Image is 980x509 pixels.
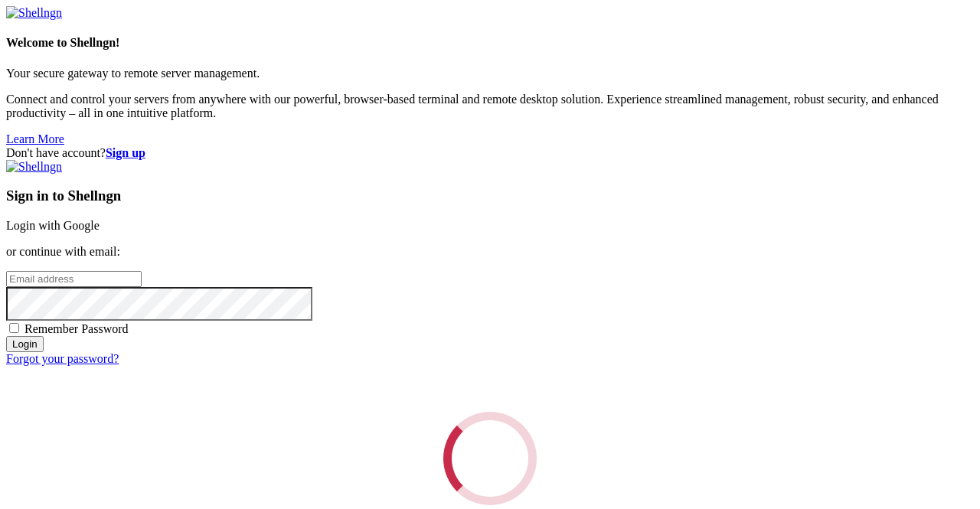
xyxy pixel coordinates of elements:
[6,6,62,20] img: Shellngn
[6,132,64,145] a: Learn More
[6,352,119,365] a: Forgot your password?
[6,160,62,174] img: Shellngn
[6,36,974,50] h4: Welcome to Shellngn!
[106,146,145,159] a: Sign up
[6,336,44,352] input: Login
[6,146,974,160] div: Don't have account?
[9,323,19,333] input: Remember Password
[6,219,100,232] a: Login with Google
[6,67,974,80] p: Your secure gateway to remote server management.
[24,322,129,335] span: Remember Password
[6,271,142,287] input: Email address
[6,245,974,259] p: or continue with email:
[6,93,974,120] p: Connect and control your servers from anywhere with our powerful, browser-based terminal and remo...
[443,412,537,505] div: Loading...
[6,188,974,204] h3: Sign in to Shellngn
